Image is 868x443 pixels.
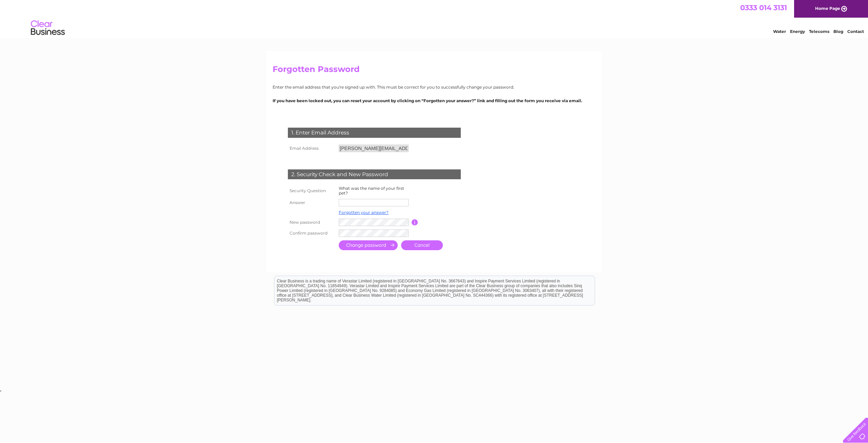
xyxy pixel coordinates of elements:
[847,29,864,34] a: Contact
[273,97,595,104] p: If you have been locked out, you can reset your account by clicking on “Forgotten your answer?” l...
[286,217,337,228] th: New password
[401,240,443,250] a: Cancel
[339,186,404,196] label: What was the name of your first pet?
[286,228,337,239] th: Confirm password
[833,29,843,34] a: Blog
[286,197,337,208] th: Answer
[809,29,829,34] a: Telecoms
[286,184,337,197] th: Security Question
[31,18,65,38] img: logo.png
[274,4,595,33] div: Clear Business is a trading name of Verastar Limited (registered in [GEOGRAPHIC_DATA] No. 3667643...
[273,84,595,90] p: Enter the email address that you're signed up with. This must be correct for you to successfully ...
[740,3,787,12] a: 0333 014 3131
[773,29,786,34] a: Water
[339,240,398,250] input: Submit
[288,169,461,180] div: 2. Security Check and New Password
[288,128,461,138] div: 1. Enter Email Address
[273,64,595,77] h2: Forgotten Password
[286,143,337,154] th: Email Address
[339,210,389,215] a: Forgotten your answer?
[412,219,418,225] input: Information
[790,29,805,34] a: Energy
